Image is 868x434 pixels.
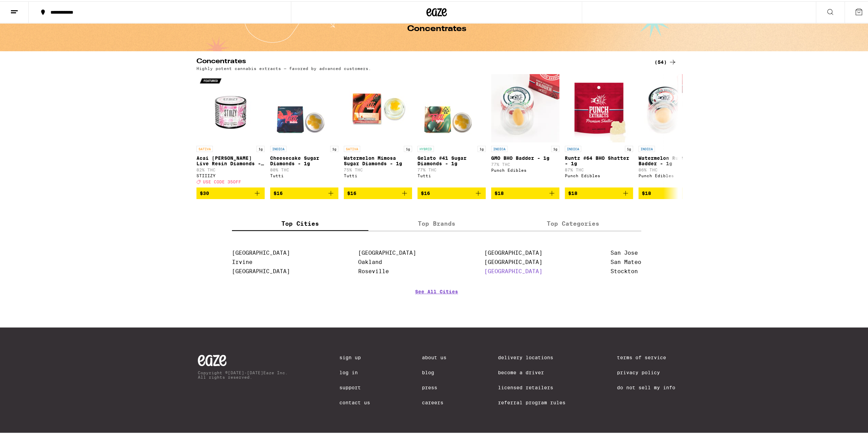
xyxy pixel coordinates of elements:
[232,257,252,264] a: Irvine
[330,144,338,151] p: 1g
[505,215,641,229] label: Top Categories
[617,368,675,374] a: Privacy Policy
[422,398,446,404] a: Careers
[495,189,504,195] span: $18
[617,353,675,359] a: Terms of Service
[274,189,283,195] span: $16
[270,154,338,165] p: Cheesecake Sugar Diamonds - 1g
[638,172,707,177] div: Punch Edibles
[491,161,559,165] p: 77% THC
[422,383,446,389] a: Press
[638,166,707,171] p: 86% THC
[339,398,370,404] a: Contact Us
[417,186,486,198] button: Add to bag
[491,167,559,171] div: Punch Edibles
[491,144,507,151] p: INDICA
[196,65,371,69] p: Highly potent cannabis extracts — favored by advanced customers.
[491,154,559,159] p: GMO BHO Badder - 1g
[344,73,412,186] a: Open page for Watermelon Mimosa Sugar Diamonds - 1g from Tutti
[610,257,641,264] a: San Mateo
[422,353,446,359] a: About Us
[232,248,290,255] a: [GEOGRAPHIC_DATA]
[417,144,434,151] p: HYBRID
[498,398,565,404] a: Referral Program Rules
[642,189,651,195] span: $18
[498,383,565,389] a: Licensed Retailers
[339,383,370,389] a: Support
[565,166,633,171] p: 87% THC
[344,172,412,177] div: Tutti
[565,73,633,186] a: Open page for Runtz #64 BHO Shatter - 1g from Punch Edibles
[339,368,370,374] a: Log In
[568,189,577,195] span: $18
[491,73,559,186] a: Open page for GMO BHO Badder - 1g from Punch Edibles
[638,154,707,165] p: Watermelon Runtz BHO Badder - 1g
[4,5,49,10] span: Hi. Need any help?
[415,288,458,313] a: See All Cities
[196,57,643,65] h2: Concentrates
[344,166,412,171] p: 75% THC
[417,73,486,186] a: Open page for Gelato #41 Sugar Diamonds - 1g from Tutti
[196,186,265,198] button: Add to bag
[625,144,633,151] p: 1g
[358,257,382,264] a: Oakland
[358,267,389,273] a: Roseville
[196,172,265,177] div: STIIIZY
[477,144,486,151] p: 1g
[417,172,486,177] div: Tutti
[196,144,213,151] p: SATIVA
[344,144,360,151] p: SATIVA
[422,368,446,374] a: Blog
[270,166,338,171] p: 80% THC
[368,215,505,229] label: Top Brands
[270,144,286,151] p: INDICA
[196,73,265,141] img: STIIIZY - Acai Berry Live Resin Diamonds - 1g
[407,24,466,32] h1: Concentrates
[654,57,677,65] a: (54)
[339,353,370,359] a: Sign Up
[610,248,638,255] a: San Jose
[551,144,559,151] p: 1g
[417,73,486,141] img: Tutti - Gelato #41 Sugar Diamonds - 1g
[232,215,641,230] div: tabs
[638,186,707,198] button: Add to bag
[347,189,356,195] span: $16
[232,267,290,273] a: [GEOGRAPHIC_DATA]
[417,154,486,165] p: Gelato #41 Sugar Diamonds - 1g
[491,186,559,198] button: Add to bag
[565,144,581,151] p: INDICA
[200,189,209,195] span: $30
[196,166,265,171] p: 82% THC
[270,186,338,198] button: Add to bag
[638,73,707,186] a: Open page for Watermelon Runtz BHO Badder - 1g from Punch Edibles
[203,178,241,183] span: USE CODE 35OFF
[196,154,265,165] p: Acai [PERSON_NAME] Live Resin Diamonds - 1g
[484,248,542,255] a: [GEOGRAPHIC_DATA]
[638,73,707,141] img: Punch Edibles - Watermelon Runtz BHO Badder - 1g
[270,73,338,186] a: Open page for Cheesecake Sugar Diamonds - 1g from Tutti
[256,144,265,151] p: 1g
[232,215,368,229] label: Top Cities
[196,73,265,186] a: Open page for Acai Berry Live Resin Diamonds - 1g from STIIIZY
[565,73,633,141] img: Punch Edibles - Runtz #64 BHO Shatter - 1g
[421,189,430,195] span: $16
[344,154,412,165] p: Watermelon Mimosa Sugar Diamonds - 1g
[638,144,655,151] p: INDICA
[344,73,412,141] img: Tutti - Watermelon Mimosa Sugar Diamonds - 1g
[417,166,486,171] p: 77% THC
[404,144,412,151] p: 1g
[565,172,633,177] div: Punch Edibles
[565,186,633,198] button: Add to bag
[358,248,416,255] a: [GEOGRAPHIC_DATA]
[498,353,565,359] a: Delivery Locations
[344,186,412,198] button: Add to bag
[484,257,542,264] a: [GEOGRAPHIC_DATA]
[484,267,542,273] a: [GEOGRAPHIC_DATA]
[610,267,638,273] a: Stockton
[498,368,565,374] a: Become a Driver
[270,172,338,177] div: Tutti
[270,73,338,141] img: Tutti - Cheesecake Sugar Diamonds - 1g
[617,383,675,389] a: Do Not Sell My Info
[565,154,633,165] p: Runtz #64 BHO Shatter - 1g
